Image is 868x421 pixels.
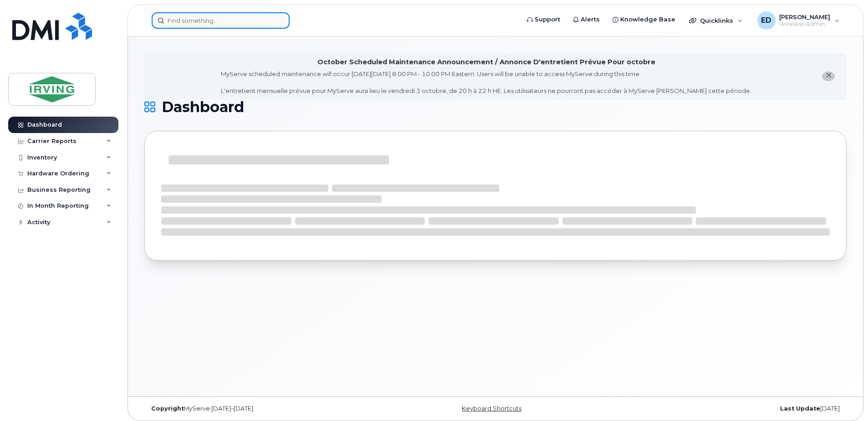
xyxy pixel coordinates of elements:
a: Keyboard Shortcuts [462,405,521,412]
div: October Scheduled Maintenance Announcement / Annonce D'entretient Prévue Pour octobre [317,57,655,67]
strong: Copyright [151,405,184,412]
div: MyServe scheduled maintenance will occur [DATE][DATE] 8:00 PM - 10:00 PM Eastern. Users will be u... [221,70,751,95]
div: [DATE] [613,405,847,412]
strong: Last Update [780,405,820,412]
div: MyServe [DATE]–[DATE] [144,405,378,412]
button: close notification [822,72,835,81]
span: Dashboard [162,100,244,114]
